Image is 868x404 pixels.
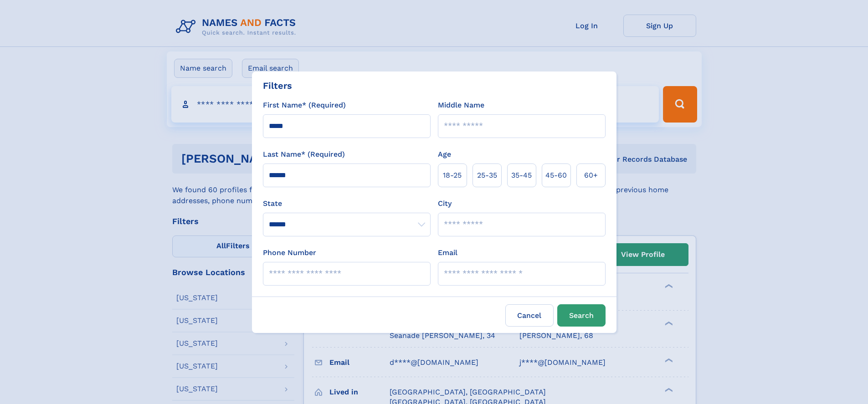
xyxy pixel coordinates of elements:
[584,170,598,181] span: 60+
[443,170,462,181] span: 18‑25
[545,170,567,181] span: 45‑60
[263,149,345,160] label: Last Name* (Required)
[477,170,497,181] span: 25‑35
[505,304,554,327] label: Cancel
[438,149,451,160] label: Age
[557,304,606,327] button: Search
[511,170,532,181] span: 35‑45
[438,247,457,258] label: Email
[263,198,431,209] label: State
[438,100,484,111] label: Middle Name
[263,79,292,92] div: Filters
[263,100,346,111] label: First Name* (Required)
[438,198,452,209] label: City
[263,247,316,258] label: Phone Number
